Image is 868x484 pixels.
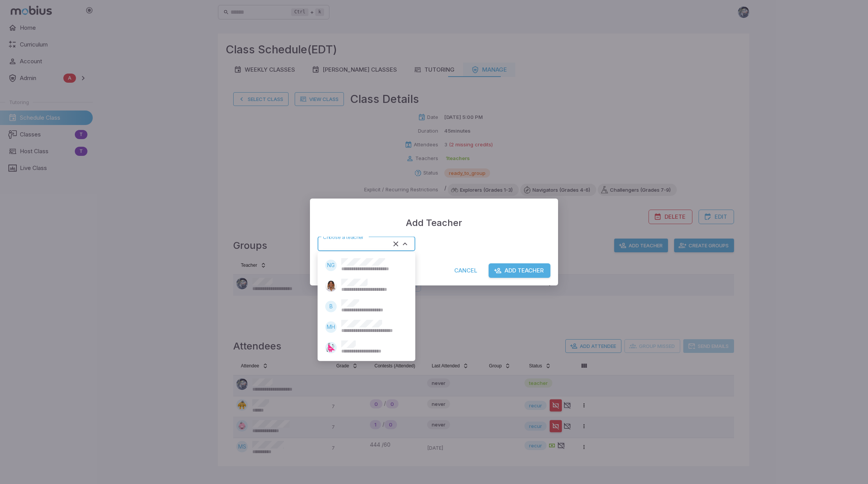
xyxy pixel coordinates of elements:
[489,263,550,278] button: Add Teacher
[325,280,337,292] img: msmoorelessons.png
[325,260,337,271] div: NG
[391,239,401,249] button: Clear
[449,263,482,278] button: Cancel
[310,199,558,237] h2: Add Teacher
[400,239,410,249] button: Close
[325,321,337,333] div: MH
[325,342,337,353] img: right-triangle.svg
[323,234,364,241] label: Choose a teacher
[325,301,337,312] div: B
